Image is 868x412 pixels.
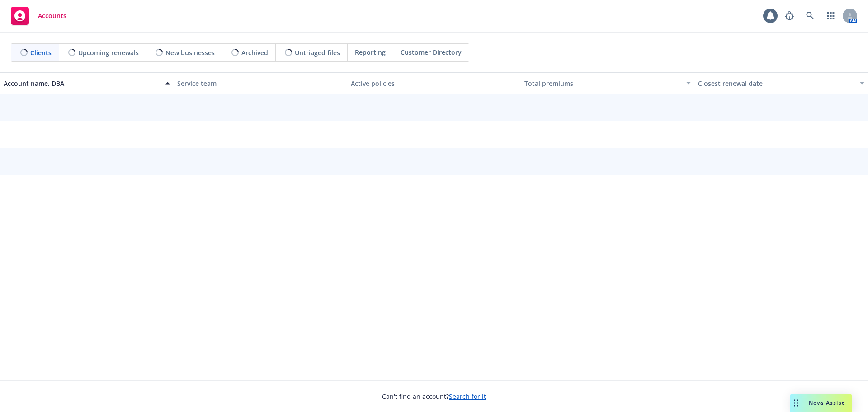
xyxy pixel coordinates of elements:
span: Reporting [355,47,386,57]
div: Account name, DBA [4,79,160,88]
span: Clients [30,48,52,57]
a: Switch app [822,7,840,25]
a: Accounts [7,3,70,28]
span: Nova Assist [809,399,844,407]
a: Report a Bug [780,7,798,25]
div: Total premiums [524,79,681,88]
span: Can't find an account? [382,392,486,401]
button: Service team [174,72,347,94]
div: Active policies [351,79,517,88]
div: Drag to move [790,394,802,412]
span: Upcoming renewals [78,48,139,57]
div: Closest renewal date [698,79,854,88]
span: Accounts [38,12,66,19]
button: Active policies [347,72,521,94]
span: Untriaged files [295,48,340,57]
button: Nova Assist [790,394,852,412]
span: Customer Directory [401,47,462,57]
span: Archived [241,48,268,57]
button: Total premiums [521,72,694,94]
span: New businesses [165,48,215,57]
div: Service team [177,79,344,88]
a: Search for it [449,392,486,401]
a: Search [801,7,819,25]
button: Closest renewal date [694,72,868,94]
